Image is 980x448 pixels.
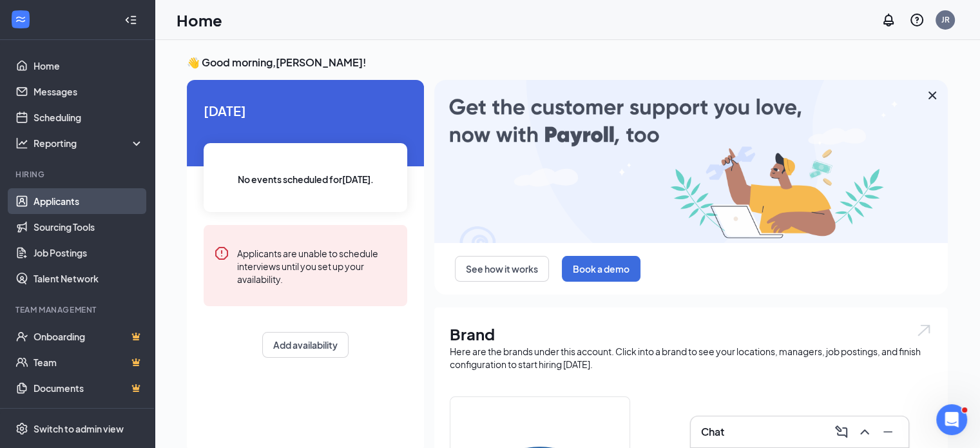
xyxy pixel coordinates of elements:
[15,304,141,315] div: Team Management
[34,104,144,130] a: Scheduling
[878,422,898,442] button: Minimize
[15,422,28,435] svg: Settings
[941,14,950,25] div: JR
[177,9,222,31] h1: Home
[34,266,144,291] a: Talent Network
[124,14,137,26] svg: Collapse
[34,401,144,427] a: SurveysCrown
[916,323,932,338] img: open.6027fd2a22e1237b5b06.svg
[562,256,640,282] button: Book a demo
[434,80,948,243] img: payroll-large.gif
[34,79,144,104] a: Messages
[34,137,144,150] div: Reporting
[34,240,144,266] a: Job Postings
[15,137,28,150] svg: Analysis
[936,404,967,435] iframe: Intercom live chat
[237,246,397,286] div: Applicants are unable to schedule interviews until you set up your availability.
[187,55,948,70] h3: 👋 Good morning, [PERSON_NAME] !
[34,214,144,240] a: Sourcing Tools
[857,424,872,440] svg: ChevronUp
[15,169,141,180] div: Hiring
[34,188,144,214] a: Applicants
[214,246,229,261] svg: Error
[34,349,144,375] a: TeamCrown
[854,422,875,442] button: ChevronUp
[34,375,144,401] a: DocumentsCrown
[831,422,852,442] button: ComposeMessage
[701,425,724,439] h3: Chat
[34,324,144,349] a: OnboardingCrown
[262,332,349,358] button: Add availability
[204,101,407,121] span: [DATE]
[34,53,144,79] a: Home
[14,13,27,26] svg: WorkstreamLogo
[455,256,549,282] button: See how it works
[34,422,124,435] div: Switch to admin view
[925,88,940,103] svg: Cross
[834,424,849,440] svg: ComposeMessage
[450,345,932,371] div: Here are the brands under this account. Click into a brand to see your locations, managers, job p...
[238,172,374,186] span: No events scheduled for [DATE] .
[881,12,896,28] svg: Notifications
[909,12,925,28] svg: QuestionInfo
[450,323,932,345] h1: Brand
[880,424,896,440] svg: Minimize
